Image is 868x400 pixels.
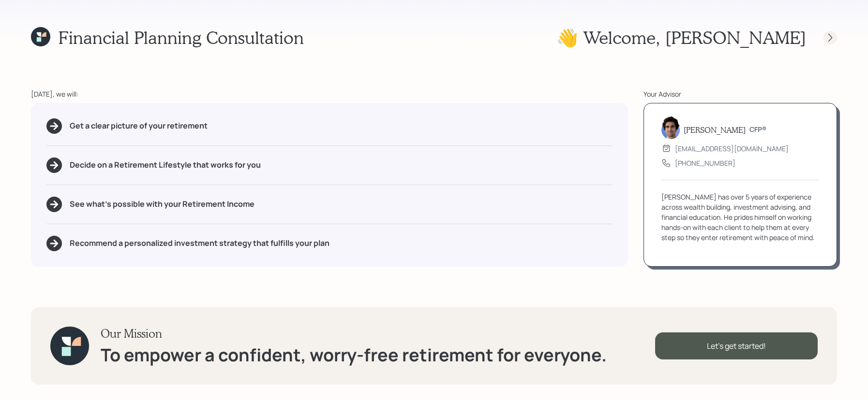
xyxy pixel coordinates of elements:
div: [PERSON_NAME] has over 5 years of experience across wealth building, investment advising, and fin... [661,192,819,243]
div: Your Advisor [644,89,837,99]
h5: [PERSON_NAME] [684,125,746,134]
div: Let's get started! [655,332,818,359]
h5: See what's possible with your Retirement Income [70,200,254,209]
h5: Recommend a personalized investment strategy that fulfills your plan [70,239,329,248]
h3: Our Mission [101,327,607,341]
h5: Get a clear picture of your retirement [70,121,208,130]
h1: 👋 Welcome , [PERSON_NAME] [556,27,806,48]
div: [PHONE_NUMBER] [675,158,735,168]
h1: To empower a confident, worry-free retirement for everyone. [101,344,607,365]
img: harrison-schaefer-headshot-2.png [661,116,680,139]
h1: Financial Planning Consultation [58,27,304,48]
div: [EMAIL_ADDRESS][DOMAIN_NAME] [675,143,789,154]
h5: Decide on a Retirement Lifestyle that works for you [70,160,261,170]
h6: CFP® [749,126,766,134]
div: [DATE], we will: [31,89,628,99]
